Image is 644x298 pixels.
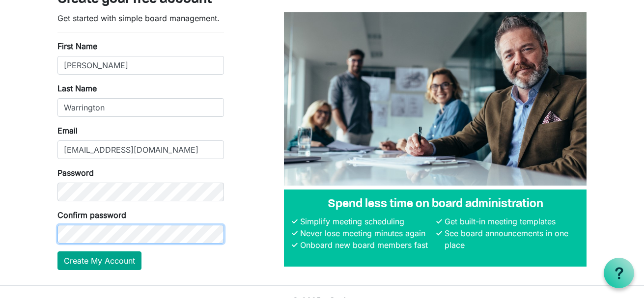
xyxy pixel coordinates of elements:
img: A photograph of board members sitting at a table [284,12,587,186]
li: See board announcements in one place [442,227,579,251]
li: Simplify meeting scheduling [298,216,434,227]
span: Get started with simple board management. [57,13,220,23]
h4: Spend less time on board administration [292,197,579,212]
label: First Name [57,40,97,52]
button: Create My Account [57,251,141,270]
label: Email [57,125,78,136]
li: Get built-in meeting templates [442,216,579,227]
li: Never lose meeting minutes again [298,227,434,239]
li: Onboard new board members fast [298,239,434,251]
label: Confirm password [57,209,126,221]
label: Password [57,167,94,179]
label: Last Name [57,82,97,94]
